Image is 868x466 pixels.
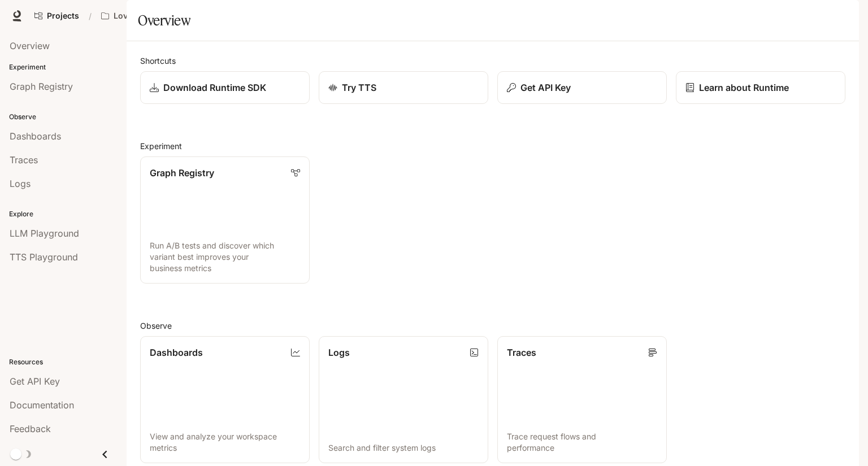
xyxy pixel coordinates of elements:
a: Go to projects [29,5,84,27]
p: Love Bird Cam [114,11,170,21]
h2: Shortcuts [140,55,845,67]
a: Try TTS [319,71,488,104]
p: Learn about Runtime [699,81,789,94]
h2: Experiment [140,140,845,152]
a: Learn about Runtime [676,71,845,104]
p: Download Runtime SDK [163,81,266,94]
p: Logs [328,346,350,359]
p: Graph Registry [150,166,214,180]
a: TracesTrace request flows and performance [497,336,667,463]
p: Dashboards [150,346,203,359]
div: / [84,10,96,22]
a: Graph RegistryRun A/B tests and discover which variant best improves your business metrics [140,156,310,284]
button: Open workspace menu [96,5,188,27]
p: Run A/B tests and discover which variant best improves your business metrics [150,240,300,274]
p: Trace request flows and performance [507,431,657,454]
a: LogsSearch and filter system logs [319,336,488,463]
p: Traces [507,346,536,359]
p: Get API Key [520,81,571,94]
p: View and analyze your workspace metrics [150,431,300,454]
h2: Observe [140,320,845,332]
a: Download Runtime SDK [140,71,310,104]
h1: Overview [138,9,190,32]
span: Projects [47,11,79,21]
p: Try TTS [342,81,376,94]
button: Get API Key [497,71,667,104]
p: Search and filter system logs [328,442,479,454]
a: DashboardsView and analyze your workspace metrics [140,336,310,463]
